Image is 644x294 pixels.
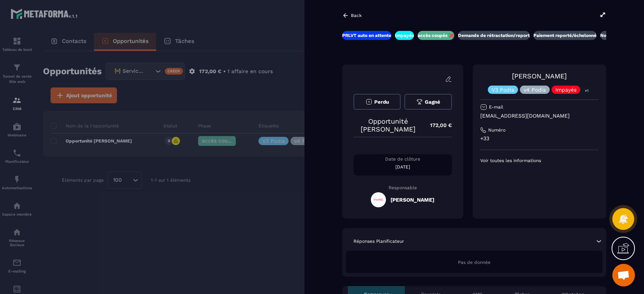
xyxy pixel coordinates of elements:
button: Gagné [404,94,452,110]
p: Réponses Planificateur [354,238,404,244]
p: v4 Podia [524,87,546,92]
p: Paiement reporté/échelonné [533,32,596,38]
p: Nouveaux [600,32,622,38]
p: 172,00 € [423,118,452,133]
h5: [PERSON_NAME] [390,197,434,203]
p: Demande de rétractation/report [458,32,530,38]
p: Impayés [555,87,576,92]
p: +33 [480,135,599,142]
p: PRLVT auto en attente [342,32,391,38]
span: Perdu [374,99,389,105]
p: Voir toutes les informations [480,158,599,164]
p: V3 Podia [492,87,514,92]
span: Gagné [425,99,440,105]
p: E-mail [489,104,503,110]
p: Responsable [354,185,452,190]
p: Numéro [488,127,506,133]
span: Pas de donnée [458,260,490,265]
p: [DATE] [354,164,452,170]
p: Impayés [395,32,414,38]
p: accès coupés ❌ [418,32,454,38]
div: Ouvrir le chat [612,264,635,286]
a: [PERSON_NAME] [512,72,567,80]
p: Opportunité [PERSON_NAME] [354,117,423,133]
p: Back [351,13,362,18]
p: +1 [582,87,591,95]
p: [EMAIL_ADDRESS][DOMAIN_NAME] [480,112,599,119]
p: Date de clôture [354,156,452,162]
button: Perdu [354,94,401,110]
